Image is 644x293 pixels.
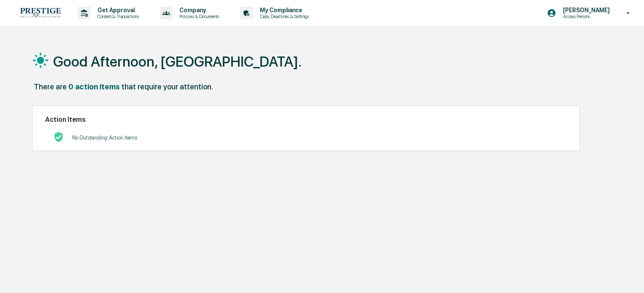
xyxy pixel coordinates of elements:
[68,82,120,91] div: 0 action items
[34,82,67,91] div: There are
[54,132,64,142] img: No Actions logo
[173,13,223,19] p: Policies & Documents
[91,7,143,13] p: Get Approval
[253,13,313,19] p: Data, Deadlines & Settings
[617,265,640,288] iframe: Open customer support
[253,7,313,13] p: My Compliance
[72,134,137,141] p: No Outstanding Action Items
[122,82,213,91] div: that require your attention.
[20,8,61,18] img: logo
[53,53,302,70] h1: Good Afternoon, [GEOGRAPHIC_DATA].
[556,7,614,13] p: [PERSON_NAME]
[91,13,143,19] p: Content & Transactions
[45,116,567,124] h2: Action Items
[556,13,614,19] p: Access Persons
[173,7,223,13] p: Company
